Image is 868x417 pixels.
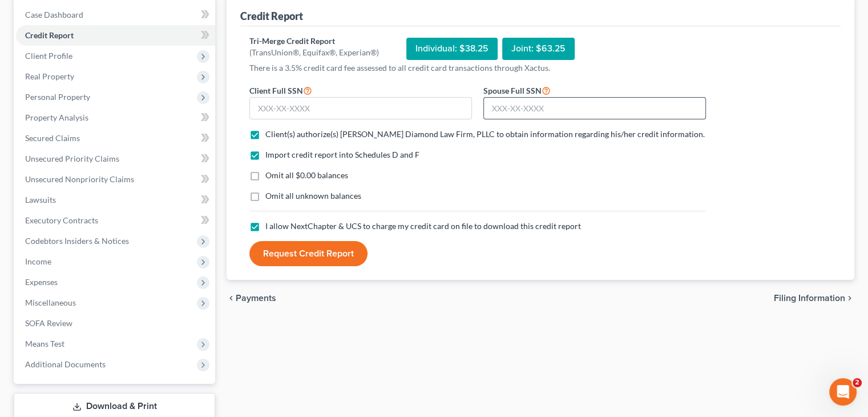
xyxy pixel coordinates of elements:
[227,294,236,303] i: chevron_left
[25,298,76,307] span: Miscellaneous
[25,154,119,163] span: Unsecured Priority Claims
[853,378,862,387] span: 2
[265,170,348,180] span: Omit all $0.00 balances
[25,51,72,61] span: Client Profile
[16,169,215,190] a: Unsecured Nonpriority Claims
[25,174,134,184] span: Unsecured Nonpriority Claims
[240,9,303,23] div: Credit Report
[483,97,706,120] input: XXX-XX-XXXX
[483,86,542,95] span: Spouse Full SSN
[25,71,74,81] span: Real Property
[265,129,705,139] span: Client(s) authorize(s) [PERSON_NAME] Diamond Law Firm, PLLC to obtain information regarding his/h...
[265,150,419,159] span: Import credit report into Schedules D and F
[25,30,74,40] span: Credit Report
[16,5,215,25] a: Case Dashboard
[25,113,88,122] span: Property Analysis
[16,149,215,169] a: Unsecured Priority Claims
[25,318,72,328] span: SOFA Review
[265,221,581,231] span: I allow NextChapter & UCS to charge my credit card on file to download this credit report
[16,25,215,46] a: Credit Report
[25,133,80,143] span: Secured Claims
[25,256,51,266] span: Income
[249,47,379,58] div: (TransUnion®, Equifax®, Experian®)
[774,294,854,303] button: Filing Information chevron_right
[829,378,857,406] iframe: Intercom live chat
[16,190,215,210] a: Lawsuits
[227,294,276,303] button: chevron_left Payments
[25,359,106,369] span: Additional Documents
[249,97,472,120] input: XXX-XX-XXXX
[249,35,379,47] div: Tri-Merge Credit Report
[25,277,58,287] span: Expenses
[25,236,129,246] span: Codebtors Insiders & Notices
[845,294,854,303] i: chevron_right
[249,86,303,95] span: Client Full SSN
[249,241,368,266] button: Request Credit Report
[502,38,575,60] div: Joint: $63.25
[25,10,83,19] span: Case Dashboard
[16,210,215,231] a: Executory Contracts
[16,107,215,128] a: Property Analysis
[236,294,276,303] span: Payments
[265,191,361,201] span: Omit all unknown balances
[25,215,98,225] span: Executory Contracts
[16,313,215,334] a: SOFA Review
[774,294,845,303] span: Filing Information
[25,339,64,348] span: Means Test
[406,38,498,60] div: Individual: $38.25
[25,195,56,205] span: Lawsuits
[16,128,215,149] a: Secured Claims
[25,92,90,102] span: Personal Property
[249,62,706,74] p: There is a 3.5% credit card fee assessed to all credit card transactions through Xactus.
